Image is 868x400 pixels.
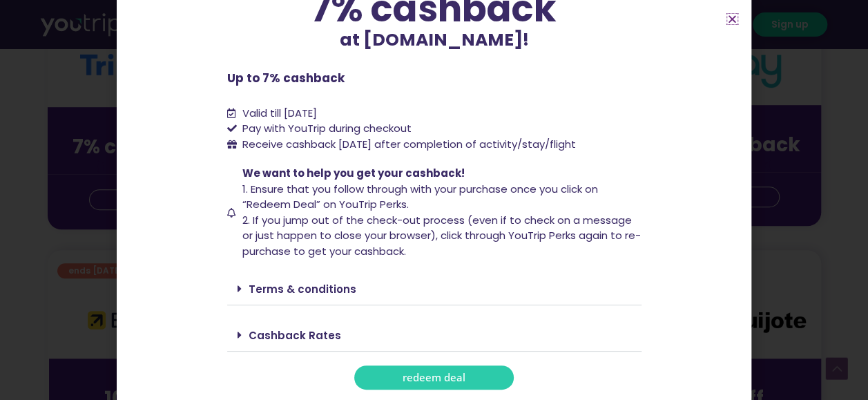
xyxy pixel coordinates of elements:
span: 1. Ensure that you follow through with your purchase once you click on “Redeem Deal” on YouTrip P... [242,182,598,212]
span: Pay with YouTrip during checkout [239,121,412,137]
span: We want to help you get your cashback! [242,166,465,180]
span: Receive cashback [DATE] after completion of activity/stay/flight [242,137,576,151]
a: Cashback Rates [249,328,341,343]
span: 2. If you jump out of the check-out process (even if to check on a message or just happen to clos... [242,213,641,258]
p: at [DOMAIN_NAME]! [227,27,642,53]
div: Cashback Rates [227,319,642,352]
span: Valid till [DATE] [242,106,317,120]
a: Terms & conditions [249,282,356,296]
div: Terms & conditions [227,273,642,305]
span: redeem deal [403,372,465,383]
b: Up to 7% cashback [227,70,345,86]
a: redeem deal [354,365,514,390]
a: Close [727,14,737,24]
